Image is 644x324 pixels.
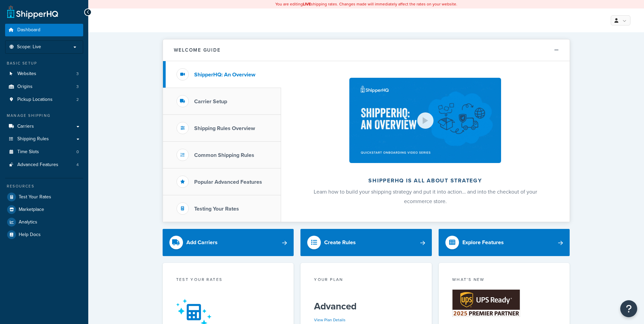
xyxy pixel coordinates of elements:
[303,1,311,7] b: LIVE
[5,191,83,203] a: Test Your Rates
[5,68,83,80] a: Websites3
[300,229,432,256] a: Create Rules
[5,216,83,228] a: Analytics
[17,84,33,90] span: Origins
[163,39,570,61] button: Welcome Guide
[5,146,83,158] a: Time Slots0
[299,178,552,184] h2: ShipperHQ is all about strategy
[194,152,254,158] h3: Common Shipping Rules
[194,98,227,105] h3: Carrier Setup
[462,238,504,247] div: Explore Features
[76,84,79,90] span: 3
[314,276,418,284] div: Your Plan
[452,276,556,284] div: What's New
[17,149,39,155] span: Time Slots
[349,78,501,163] img: ShipperHQ is all about strategy
[5,159,83,171] a: Advanced Features4
[176,276,280,284] div: Test your rates
[5,113,83,119] div: Manage Shipping
[76,149,79,155] span: 0
[5,60,83,66] div: Basic Setup
[17,136,49,142] span: Shipping Rules
[19,207,44,213] span: Marketplace
[19,194,51,200] span: Test Your Rates
[5,80,83,93] li: Origins
[5,229,83,241] a: Help Docs
[19,232,41,238] span: Help Docs
[5,93,83,106] li: Pickup Locations
[5,159,83,171] li: Advanced Features
[5,146,83,158] li: Time Slots
[19,219,37,225] span: Analytics
[439,229,570,256] a: Explore Features
[5,183,83,189] div: Resources
[163,229,294,256] a: Add Carriers
[17,124,34,129] span: Carriers
[17,44,41,50] span: Scope: Live
[5,203,83,216] a: Marketplace
[5,93,83,106] a: Pickup Locations2
[186,238,218,247] div: Add Carriers
[17,97,53,103] span: Pickup Locations
[5,80,83,93] a: Origins3
[17,27,40,33] span: Dashboard
[194,125,255,131] h3: Shipping Rules Overview
[324,238,356,247] div: Create Rules
[314,301,418,312] h5: Advanced
[76,97,79,103] span: 2
[5,133,83,145] a: Shipping Rules
[314,317,346,323] a: View Plan Details
[5,24,83,36] a: Dashboard
[5,120,83,133] a: Carriers
[194,206,239,212] h3: Testing Your Rates
[314,188,537,205] span: Learn how to build your shipping strategy and put it into action… and into the checkout of your e...
[174,48,221,53] h2: Welcome Guide
[5,68,83,80] li: Websites
[17,71,36,77] span: Websites
[194,72,255,78] h3: ShipperHQ: An Overview
[620,300,637,317] button: Open Resource Center
[76,71,79,77] span: 3
[194,179,262,185] h3: Popular Advanced Features
[17,162,58,168] span: Advanced Features
[76,162,79,168] span: 4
